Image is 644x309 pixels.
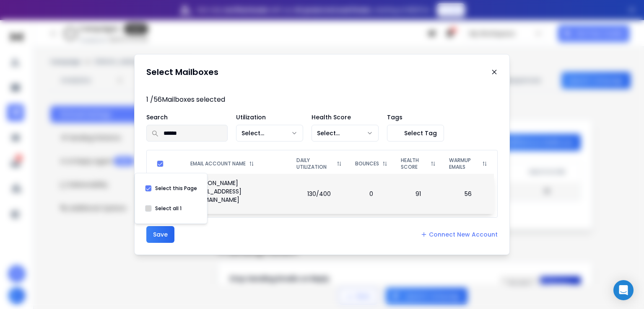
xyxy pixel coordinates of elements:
[353,190,389,198] p: 0
[442,174,494,214] td: 56
[146,95,498,105] p: 1 / 56 Mailboxes selected
[355,160,379,167] p: BOUNCES
[449,157,479,170] p: WARMUP EMAILS
[312,125,379,142] button: Select...
[296,157,333,170] p: DAILY UTILIZATION
[155,185,197,192] label: Select this Page
[236,113,303,121] p: Utilization
[401,157,427,170] p: HEALTH SCORE
[421,230,498,239] a: Connect New Account
[146,66,218,78] h1: Select Mailboxes
[190,160,283,167] div: EMAIL ACCOUNT NAME
[613,280,634,300] div: Open Intercom Messenger
[290,174,348,214] td: 130/400
[146,113,228,121] p: Search
[394,174,442,214] td: 91
[236,125,303,142] button: Select...
[155,205,182,212] label: Select all 1
[146,226,174,243] button: Save
[192,179,285,204] p: [PERSON_NAME][EMAIL_ADDRESS][DOMAIN_NAME]
[312,113,379,121] p: Health Score
[387,125,444,142] button: Select Tag
[387,113,444,121] p: Tags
